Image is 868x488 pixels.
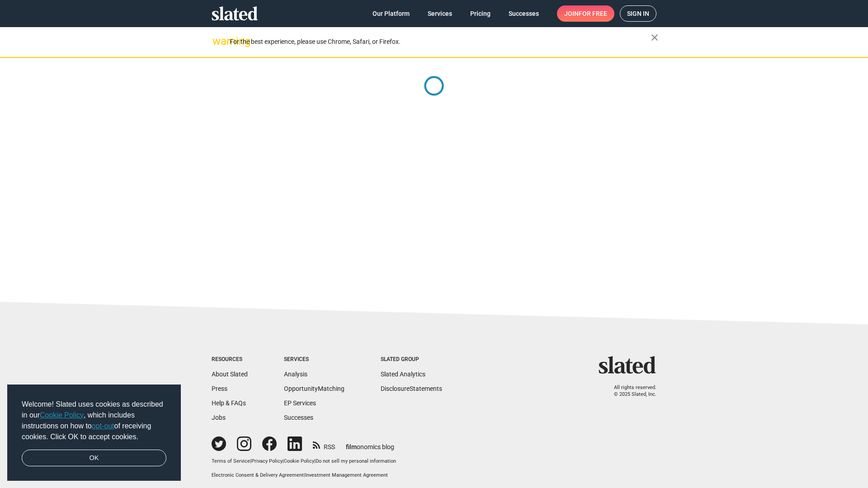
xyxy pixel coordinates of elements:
[284,371,307,378] a: Analysis
[463,5,498,22] a: Pricing
[250,458,251,464] span: |
[346,443,357,450] span: film
[284,356,344,363] div: Services
[304,472,305,478] span: |
[212,399,246,407] a: Help & FAQs
[92,422,114,430] a: opt-out
[212,458,250,464] a: Terms of Service
[284,399,316,407] a: EP Services
[420,5,459,22] a: Services
[564,5,607,22] span: Join
[230,36,651,48] div: For the best experience, please use Chrome, Safari, or Firefox.
[501,5,546,22] a: Successes
[212,356,248,363] div: Resources
[579,5,607,22] span: for free
[313,437,335,451] a: RSS
[283,458,284,464] span: |
[381,356,442,363] div: Slated Group
[381,385,442,392] a: DisclosureStatements
[627,6,649,21] span: Sign in
[346,436,394,451] a: filmonomics blog
[284,414,313,421] a: Successes
[373,5,410,22] span: Our Platform
[381,371,425,378] a: Slated Analytics
[649,32,660,43] mat-icon: close
[305,472,388,478] a: Investment Management Agreement
[314,458,316,464] span: |
[509,5,539,22] span: Successes
[40,411,84,419] a: Cookie Policy
[22,450,166,467] a: dismiss cookie message
[212,371,248,378] a: About Slated
[212,472,304,478] a: Electronic Consent & Delivery Agreement
[7,385,181,481] div: cookieconsent
[557,5,614,22] a: Joinfor free
[251,458,283,464] a: Privacy Policy
[212,414,226,421] a: Jobs
[212,385,227,392] a: Press
[284,385,344,392] a: OpportunityMatching
[22,399,166,442] span: Welcome! Slated uses cookies as described in our , which includes instructions on how to of recei...
[620,5,656,22] a: Sign in
[316,458,396,465] button: Do not sell my personal information
[428,5,452,22] span: Services
[284,458,314,464] a: Cookie Policy
[604,385,656,398] p: All rights reserved. © 2025 Slated, Inc.
[212,36,223,47] mat-icon: warning
[365,5,417,22] a: Our Platform
[470,5,491,22] span: Pricing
